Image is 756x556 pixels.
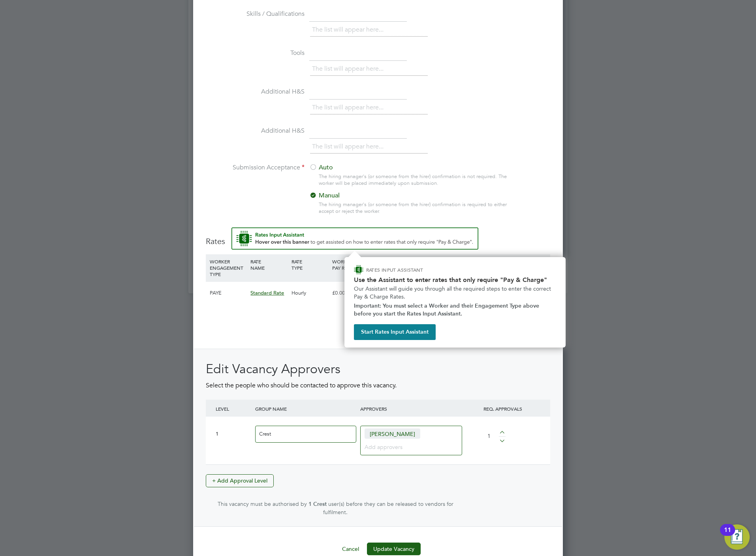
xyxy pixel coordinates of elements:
div: EMPLOYER COST [412,254,453,275]
li: The list will appear here... [312,102,387,113]
li: The list will appear here... [312,141,387,152]
button: Rate Assistant [231,227,478,250]
div: WORKER PAY RATE [330,254,371,275]
strong: Important: You must select a Worker and their Engagement Type above before you start the Rates In... [354,302,541,317]
div: The hiring manager's (or someone from the hirer) confirmation is required to either accept or rej... [319,201,511,215]
div: £0.00 [330,282,371,304]
label: Additional H&S [206,127,305,135]
label: Tools [206,49,305,57]
div: How to input Rates that only require Pay & Charge [344,257,566,347]
button: + Add Approval Level [206,474,274,487]
label: Skills / Qualifications [206,10,305,18]
p: Our Assistant will guide you through all the required steps to enter the correct Pay & Charge Rates. [354,285,556,301]
button: Cancel [336,543,365,555]
div: 1 [216,431,251,438]
li: The list will appear here... [312,64,387,74]
button: Start Rates Input Assistant [354,324,436,340]
div: REQ. APPROVALS [463,400,542,418]
span: user(s) before they can be released to vendors for fulfilment. [323,500,453,516]
span: Select the people who should be contacted to approve this vacancy. [206,381,397,389]
label: Submission Acceptance [206,163,305,172]
div: WORKER ENGAGEMENT TYPE [208,254,248,281]
span: [PERSON_NAME] [365,428,420,439]
h3: Rates [206,227,550,246]
h2: Edit Vacancy Approvers [206,361,550,378]
li: The list will appear here... [312,24,387,35]
div: LEVEL [214,400,253,418]
button: Open Resource Center, 11 new notifications [724,524,750,550]
div: PAYE [208,282,248,304]
p: RATES INPUT ASSISTANT [366,267,465,273]
input: Add approvers [365,441,452,452]
span: Standard Rate [250,289,284,296]
label: Auto [309,163,408,172]
div: AGENCY CHARGE RATE [494,254,521,281]
div: The hiring manager's (or someone from the hirer) confirmation is not required. The worker will be... [319,173,511,187]
strong: 1 Crest [308,501,327,507]
button: Update Vacancy [367,543,421,555]
div: RATE TYPE [290,254,330,275]
img: ENGAGE Assistant Icon [354,265,363,274]
h2: Use the Assistant to enter rates that only require "Pay & Charge" [354,276,556,284]
label: Additional H&S [206,88,305,96]
label: Manual [309,192,408,200]
div: GROUP NAME [253,400,358,418]
span: This vacancy must be authorised by [218,500,307,507]
div: HOLIDAY PAY [371,254,412,275]
div: RATE NAME [248,254,289,275]
div: AGENCY MARKUP [453,254,494,275]
div: 11 [724,530,731,540]
div: Hourly [290,282,330,304]
div: APPROVERS [358,400,463,418]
